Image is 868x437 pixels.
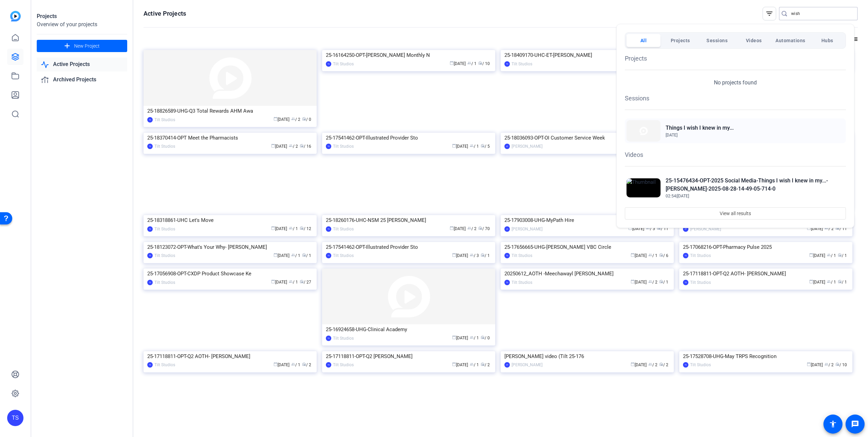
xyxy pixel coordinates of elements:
[671,34,690,47] span: Projects
[625,54,846,63] h1: Projects
[640,34,647,47] span: All
[676,194,677,198] span: |
[627,120,661,142] img: Thumbnail
[706,34,728,47] span: Sessions
[627,178,661,197] img: Thumbnail
[677,194,689,198] span: [DATE]
[666,177,844,193] h2: 25-15476434-OPT-2025 Social Media-Things I wish I knew in my...-[PERSON_NAME]-2025-08-28-14-49-05...
[666,194,676,198] span: 02:54
[821,34,833,47] span: Hubs
[625,207,846,220] button: View all results
[714,79,757,87] p: No projects found
[720,207,751,220] span: View all results
[625,94,846,103] h1: Sessions
[666,124,734,132] h2: Things I wish I knew in my...
[775,34,805,47] span: Automations
[625,150,846,159] h1: Videos
[746,34,762,47] span: Videos
[666,133,678,137] span: [DATE]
